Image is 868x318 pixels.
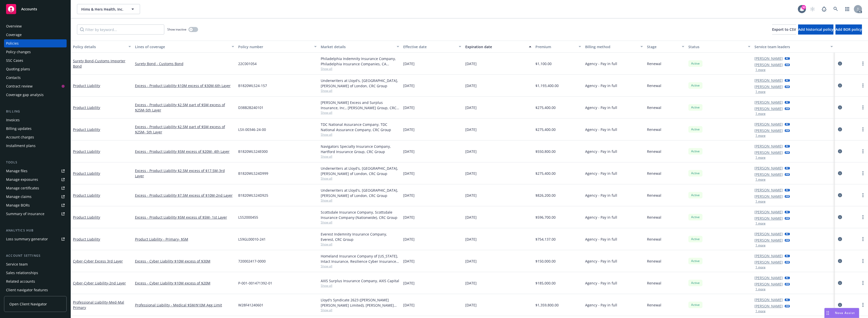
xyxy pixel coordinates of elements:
span: Agency - Pay in full [585,149,617,154]
button: 1 more [755,156,766,159]
span: [DATE] [465,258,477,264]
a: circleInformation [837,126,843,132]
button: 1 more [755,288,766,291]
span: [DATE] [403,302,415,308]
button: Premium [533,41,583,53]
span: Show all [321,264,399,268]
button: 1 more [755,68,766,71]
span: $275,400.00 [535,127,556,132]
div: Expiration date [465,44,526,49]
div: Homeland Insurance Company of [US_STATE], Intact Insurance, Resilience Cyber Insurance Solutions [321,253,399,264]
a: Product Liability - Primary- $5M [135,237,234,242]
span: Active [690,237,700,241]
button: Hims & Hers Health, Inc. [77,4,140,14]
div: AXIS Surplus Insurance Company, AXIS Capital [321,278,399,283]
span: Show all [321,67,399,71]
a: [PERSON_NAME] [754,238,783,243]
span: Active [690,193,700,197]
div: Summary of insurance [6,210,44,218]
span: $150,000.00 [535,258,556,264]
span: [DATE] [403,237,415,242]
a: Quoting plans [4,65,67,73]
span: Show all [321,308,399,312]
span: Renewal [647,149,661,154]
span: Agency - Pay in full [585,127,617,132]
div: Underwriters at Lloyd's, [GEOGRAPHIC_DATA], [PERSON_NAME] of London, CRC Group [321,78,399,89]
a: more [860,61,866,67]
span: Show inactive [167,27,186,32]
span: Agency - Pay in full [585,193,617,198]
a: more [860,170,866,176]
a: [PERSON_NAME] [754,231,783,237]
button: 1 more [755,134,766,137]
span: $185,000.00 [535,280,556,286]
span: Agency - Pay in full [585,105,617,110]
div: Billing updates [6,125,32,133]
a: Report a Bug [819,4,829,14]
a: Contacts [4,74,67,82]
a: Search [831,4,841,14]
span: Agency - Pay in full [585,61,617,66]
div: Policy number [238,44,311,49]
input: Filter by keyword... [77,24,164,35]
span: Renewal [647,280,661,286]
span: [DATE] [465,171,477,176]
a: Excess - Product Liability $10M excess of $30M-6th Layer [135,83,234,88]
a: [PERSON_NAME] [754,100,783,105]
a: Product Liability [73,149,100,154]
a: Professional Liability [73,300,124,310]
span: Active [690,83,700,88]
div: Navigators Specialty Insurance Company, Hartford Insurance Group, CRC Group [321,144,399,154]
div: Market details [321,44,394,49]
a: circleInformation [837,192,843,198]
a: circleInformation [837,82,843,89]
a: Cyber [73,281,126,285]
span: [DATE] [403,127,415,132]
a: [PERSON_NAME] [754,78,783,83]
span: $1,359,800.00 [535,302,559,308]
span: [DATE] [465,149,477,154]
a: Manage exposures [4,176,67,184]
button: 1 more [755,178,766,181]
a: more [860,148,866,154]
a: Excess - Product Liability $5M excess of $20M- 4th Layer [135,149,234,154]
span: Show all [321,110,399,115]
a: Accounts [4,2,67,16]
div: Effective date [403,44,456,49]
span: Show all [321,132,399,137]
button: Add historical policy [798,24,833,35]
button: Stage [645,41,686,53]
a: Cyber [73,259,123,264]
a: [PERSON_NAME] [754,150,783,155]
a: Summary of insurance [4,210,67,218]
span: [DATE] [465,237,477,242]
span: $1,193,400.00 [535,83,559,88]
span: Show all [321,176,399,181]
button: Lines of coverage [133,41,236,53]
div: Coverage gap analysis [6,91,44,99]
span: Renewal [647,302,661,308]
div: Philadelphia Indemnity Insurance Company, Philadelphia Insurance Companies, CA [PERSON_NAME] & Co... [321,56,399,67]
div: Installment plans [6,142,36,150]
a: Excess - Cyber Liability $10M excess of $20M [135,280,234,286]
a: Surety Bond [73,59,125,69]
span: Accounts [21,7,37,11]
span: Open Client Navigator [9,301,47,307]
a: Client navigator features [4,286,67,294]
span: $275,400.00 [535,105,556,110]
span: B1820WLS24E000 [238,149,268,154]
a: Related accounts [4,277,67,285]
a: Excess - Product Liability $7.5M excess of $10M-2nd Layer [135,193,234,198]
span: LS9GL00010-241 [238,237,266,242]
span: Agency - Pay in full [585,171,617,176]
a: [PERSON_NAME] [754,62,783,67]
button: 1 more [755,266,766,269]
span: [DATE] [403,280,415,286]
a: [PERSON_NAME] [754,209,783,215]
span: Agency - Pay in full [585,215,617,220]
div: [PERSON_NAME] Excess and Surplus Insurance, Inc., [PERSON_NAME] Group, CRC Group [321,100,399,110]
button: Export to CSV [772,24,796,35]
div: Policy details [73,44,125,49]
span: Show all [321,242,399,246]
span: Active [690,215,700,219]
